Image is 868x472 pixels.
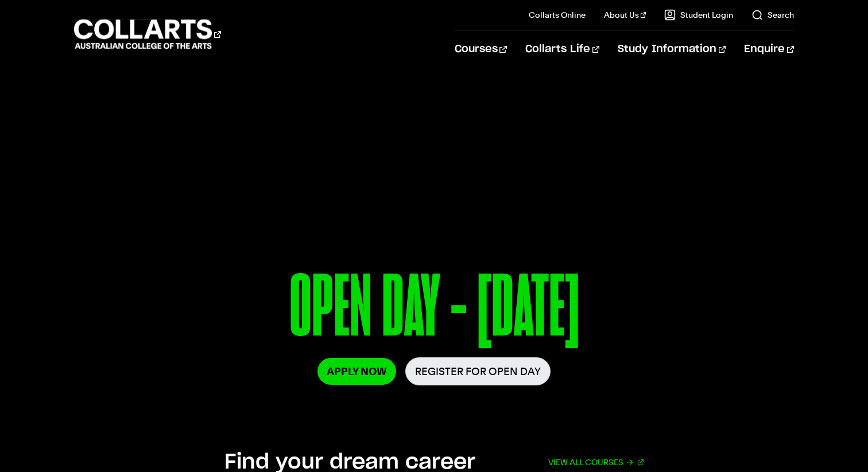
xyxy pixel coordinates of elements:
a: Study Information [618,30,726,68]
div: Go to homepage [74,18,221,50]
p: OPEN DAY - [DATE] [95,263,774,357]
a: Enquire [744,30,794,68]
a: Collarts Life [525,30,599,68]
a: Courses [455,30,507,68]
a: Register for Open Day [405,357,551,385]
a: Student Login [664,9,733,21]
a: Collarts Online [529,9,586,21]
a: About Us [604,9,646,21]
a: Search [751,9,794,21]
a: Apply Now [317,358,396,385]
